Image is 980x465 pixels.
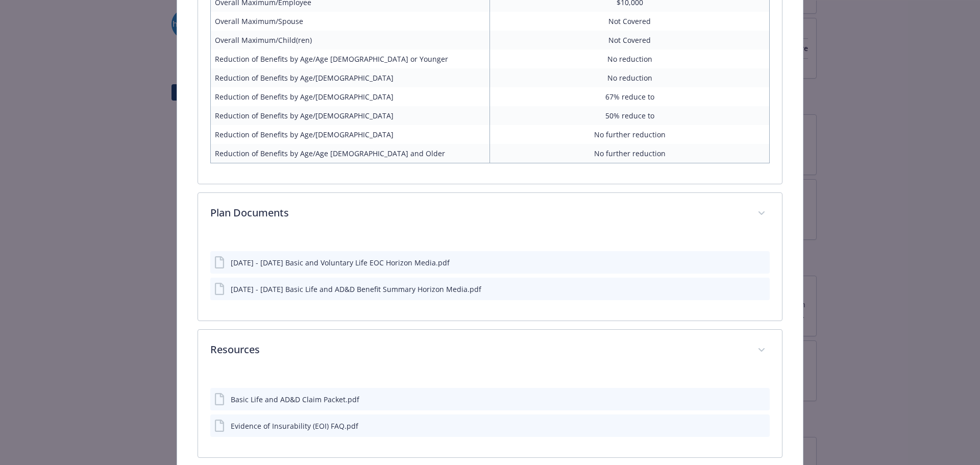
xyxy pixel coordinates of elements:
[490,87,770,106] td: 67% reduce to
[740,394,748,405] button: download file
[231,284,481,295] div: [DATE] - [DATE] Basic Life and AD&D Benefit Summary Horizon Media.pdf
[740,257,748,268] button: download file
[231,257,450,268] div: [DATE] - [DATE] Basic and Voluntary Life EOC Horizon Media.pdf
[198,330,782,372] div: Resources
[210,12,490,31] td: Overall Maximum/Spouse
[210,342,746,357] p: Resources
[740,284,748,295] button: download file
[210,106,490,125] td: Reduction of Benefits by Age/[DEMOGRAPHIC_DATA]
[490,68,770,87] td: No reduction
[210,144,490,163] td: Reduction of Benefits by Age/Age [DEMOGRAPHIC_DATA] and Older
[210,205,746,221] p: Plan Documents
[490,125,770,144] td: No further reduction
[756,421,766,431] button: preview file
[740,421,748,431] button: download file
[231,394,359,405] div: Basic Life and AD&D Claim Packet.pdf
[490,12,770,31] td: Not Covered
[756,394,766,405] button: preview file
[756,257,766,268] button: preview file
[210,50,490,68] td: Reduction of Benefits by Age/Age [DEMOGRAPHIC_DATA] or Younger
[210,125,490,144] td: Reduction of Benefits by Age/[DEMOGRAPHIC_DATA]
[490,50,770,68] td: No reduction
[756,284,766,295] button: preview file
[490,144,770,163] td: No further reduction
[198,372,782,457] div: Resources
[198,235,782,321] div: Plan Documents
[231,421,358,431] div: Evidence of Insurability (EOI) FAQ.pdf
[490,106,770,125] td: 50% reduce to
[210,68,490,87] td: Reduction of Benefits by Age/[DEMOGRAPHIC_DATA]
[210,31,490,50] td: Overall Maximum/Child(ren)
[210,87,490,106] td: Reduction of Benefits by Age/[DEMOGRAPHIC_DATA]
[198,193,782,235] div: Plan Documents
[490,31,770,50] td: Not Covered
